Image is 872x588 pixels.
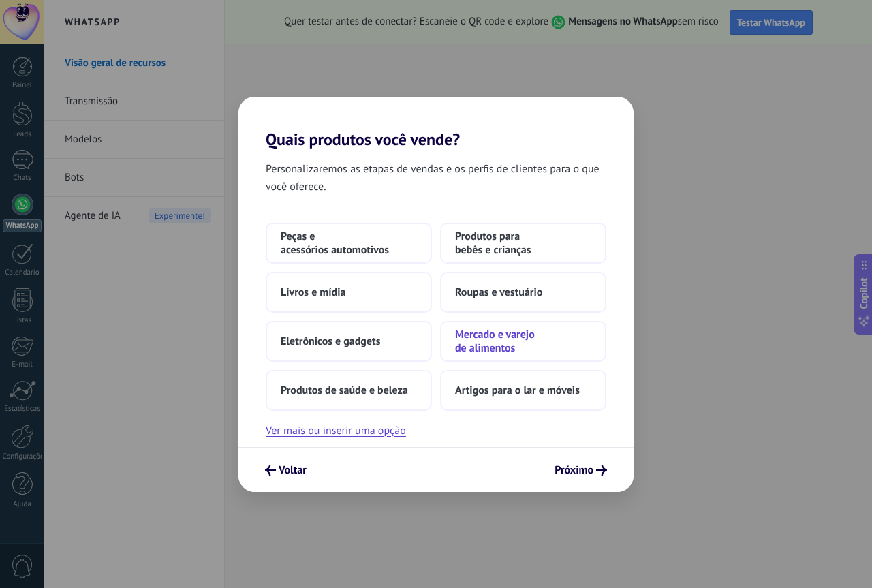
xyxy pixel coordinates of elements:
[259,459,313,482] button: Voltar
[266,160,606,196] span: Personalizaremos as etapas de vendas e os perfis de clientes para o que você oferece.
[455,285,542,299] span: Roupas e vestuário
[548,459,613,482] button: Próximo
[238,97,634,149] h2: Quais produtos você vende?
[281,384,408,397] span: Produtos de saúde e beleza
[555,465,593,475] span: Próximo
[266,223,432,264] button: Peças e acessórios automotivos
[440,272,606,313] button: Roupas e vestuário
[266,272,432,313] button: Livros e mídia
[440,370,606,411] button: Artigos para o lar e móveis
[279,465,307,475] span: Voltar
[281,335,380,348] span: Eletrônicos e gadgets
[281,230,417,257] span: Peças e acessórios automotivos
[266,370,432,411] button: Produtos de saúde e beleza
[455,328,591,355] span: Mercado e varejo de alimentos
[455,384,580,397] span: Artigos para o lar e móveis
[455,230,591,257] span: Produtos para bebês e crianças
[440,223,606,264] button: Produtos para bebês e crianças
[440,321,606,362] button: Mercado e varejo de alimentos
[266,422,406,439] button: Ver mais ou inserir uma opção
[281,285,345,299] span: Livros e mídia
[266,321,432,362] button: Eletrônicos e gadgets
